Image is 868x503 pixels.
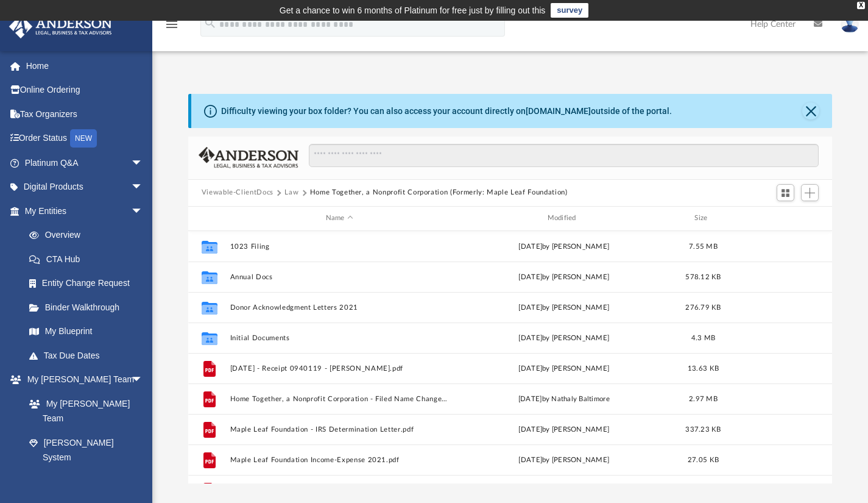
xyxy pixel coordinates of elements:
div: [DATE] by [PERSON_NAME] [454,302,674,313]
div: close [857,2,865,9]
a: My [PERSON_NAME] Teamarrow_drop_down [9,368,155,392]
a: My Entitiesarrow_drop_down [9,199,161,223]
div: Modified [454,213,673,224]
a: Tax Due Dates [17,343,161,368]
span: 7.55 MB [689,243,718,249]
span: arrow_drop_down [131,368,155,393]
div: [DATE] by [PERSON_NAME] [454,332,674,343]
span: 13.63 KB [688,365,719,371]
div: Get a chance to win 6 months of Platinum for free just by filling out this [280,3,546,18]
span: arrow_drop_down [131,175,155,200]
button: Law [284,187,298,198]
a: My [PERSON_NAME] Team [17,391,149,430]
a: [PERSON_NAME] System [17,430,155,469]
i: search [203,16,217,30]
a: menu [164,23,179,32]
div: grid [188,231,833,484]
button: Viewable-ClientDocs [202,187,273,198]
a: Order StatusNEW [9,126,161,151]
div: id [194,213,224,224]
div: [DATE] by [PERSON_NAME] [454,241,674,252]
a: Home [9,54,161,78]
div: Difficulty viewing your box folder? You can also access your account directly on outside of the p... [221,105,672,118]
a: Entity Change Request [17,271,161,296]
div: [DATE] by Nathaly Baltimore [454,393,674,404]
span: 2.97 MB [689,395,718,402]
i: menu [164,17,179,32]
span: arrow_drop_down [131,151,155,176]
button: Home Together, a Nonprofit Corporation - Filed Name Change.pdf [230,394,449,402]
div: Size [679,213,727,224]
span: 27.05 KB [688,456,719,463]
span: 578.12 KB [685,273,721,280]
div: id [733,213,818,224]
input: Search files and folders [309,144,819,167]
div: NEW [70,129,97,148]
a: survey [551,3,588,18]
button: Home Together, a Nonprofit Corporation (Formerly: Maple Leaf Foundation) [310,187,568,198]
button: Donor Acknowledgment Letters 2021 [230,303,449,311]
button: 1023 Filing [230,242,449,250]
span: 276.79 KB [685,304,721,310]
a: Overview [17,223,161,248]
img: User Pic [841,15,859,33]
button: Close [802,102,819,120]
div: [DATE] by [PERSON_NAME] [454,363,674,374]
span: arrow_drop_down [131,199,155,224]
a: My Blueprint [17,319,155,344]
a: Binder Walkthrough [17,295,161,319]
a: CTA Hub [17,247,161,271]
a: Online Ordering [9,78,161,102]
a: Tax Organizers [9,102,161,126]
div: [DATE] by [PERSON_NAME] [454,454,674,465]
button: Maple Leaf Foundation Income-Expense 2021.pdf [230,455,449,463]
a: [DOMAIN_NAME] [526,106,591,116]
div: [DATE] by [PERSON_NAME] [454,271,674,282]
button: Switch to Grid View [777,184,795,201]
div: Name [229,213,448,224]
span: 337.23 KB [685,426,721,432]
button: [DATE] - Receipt 0940119 - [PERSON_NAME].pdf [230,364,449,372]
button: Annual Docs [230,273,449,280]
img: Anderson Advisors Platinum Portal [5,15,116,38]
span: 4.3 MB [691,334,715,341]
button: Initial Documents [230,334,449,341]
button: Maple Leaf Foundation - IRS Determination Letter.pdf [230,425,449,433]
button: Add [801,184,819,201]
div: [DATE] by [PERSON_NAME] [454,424,674,435]
a: Digital Productsarrow_drop_down [9,175,161,199]
a: Platinum Q&Aarrow_drop_down [9,151,161,175]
